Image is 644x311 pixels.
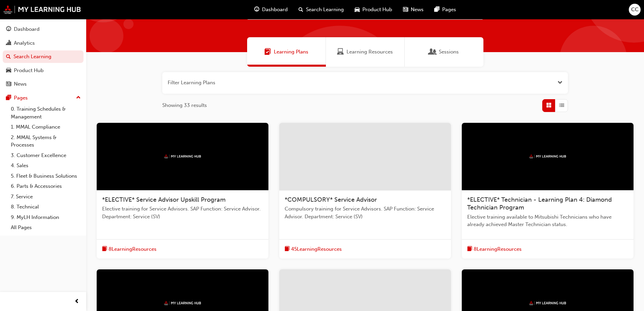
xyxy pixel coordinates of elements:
button: book-icon45LearningResources [285,245,342,253]
img: mmal [529,154,566,159]
a: Learning ResourcesLearning Resources [326,37,405,67]
span: 45 Learning Resources [291,245,342,253]
div: News [14,80,27,88]
span: Dashboard [262,6,288,14]
button: CC [629,4,641,16]
img: mmal [164,301,201,305]
span: Search Learning [306,6,344,14]
a: mmal*ELECTIVE* Technician - Learning Plan 4: Diamond Technician ProgramElective training availabl... [462,123,634,259]
div: Dashboard [14,25,40,33]
span: Elective training available to Mitsubishi Technicians who have already achieved Master Technician... [467,213,628,228]
a: 8. Technical [8,202,84,212]
a: Dashboard [3,23,84,36]
div: Product Hub [14,67,44,74]
a: 1. MMAL Compliance [8,122,84,132]
a: News [3,78,84,90]
a: *COMPULSORY* Service AdvisorCompulsory training for Service Advisors. SAP Function: Service Advis... [279,123,451,259]
span: Learning Plans [274,48,308,56]
a: All Pages [8,222,84,233]
span: *COMPULSORY* Service Advisor [285,196,377,203]
span: news-icon [403,5,408,14]
span: *ELECTIVE* Service Advisor Upskill Program [102,196,225,203]
a: Analytics [3,37,84,49]
span: Sessions [439,48,459,56]
a: 5. Fleet & Business Solutions [8,171,84,181]
span: car-icon [355,5,360,14]
span: Showing 33 results [162,102,207,109]
a: car-iconProduct Hub [349,3,398,17]
a: 0. Training Schedules & Management [8,104,84,122]
span: List [559,102,564,109]
span: search-icon [6,54,11,60]
span: guage-icon [6,26,11,32]
span: book-icon [467,245,472,253]
div: Analytics [14,39,35,47]
a: 9. MyLH Information [8,212,84,223]
a: Learning PlansLearning Plans [247,37,326,67]
span: pages-icon [6,95,11,101]
a: 7. Service [8,192,84,202]
span: CC [631,6,639,14]
button: DashboardAnalyticsSearch LearningProduct HubNews [3,22,84,92]
a: 2. MMAL Systems & Processes [8,132,84,150]
a: Product Hub [3,64,84,77]
a: Search Learning [3,50,84,63]
span: Pages [442,6,456,14]
span: car-icon [6,68,11,74]
span: Product Hub [362,6,392,14]
button: book-icon8LearningResources [467,245,522,253]
img: mmal [529,301,566,305]
button: Open the filter [557,79,563,87]
button: Pages [3,92,84,104]
a: news-iconNews [398,3,429,17]
span: news-icon [6,81,11,87]
a: search-iconSearch Learning [293,3,349,17]
img: mmal [164,154,201,159]
a: pages-iconPages [429,3,461,17]
span: guage-icon [254,5,259,14]
span: book-icon [102,245,107,253]
span: Learning Plans [264,48,271,56]
span: 8 Learning Resources [109,245,157,253]
span: search-icon [299,5,303,14]
span: Elective training for Service Advisors. SAP Function: Service Advisor. Department: Service (SV) [102,205,263,220]
a: 4. Sales [8,160,84,171]
button: book-icon8LearningResources [102,245,157,253]
span: chart-icon [6,40,11,46]
span: book-icon [285,245,290,253]
span: *ELECTIVE* Technician - Learning Plan 4: Diamond Technician Program [467,196,612,212]
span: pages-icon [434,5,439,14]
span: Learning Resources [337,48,344,56]
span: up-icon [76,93,81,102]
span: Learning Resources [347,48,393,56]
div: Pages [14,94,28,102]
span: Sessions [429,48,436,56]
a: 3. Customer Excellence [8,150,84,161]
span: 8 Learning Resources [474,245,522,253]
span: Grid [546,102,551,109]
span: Compulsory training for Service Advisors. SAP Function: Service Advisor. Department: Service (SV) [285,205,446,220]
a: guage-iconDashboard [249,3,293,17]
img: mmal [3,5,81,14]
a: SessionsSessions [405,37,483,67]
a: 6. Parts & Accessories [8,181,84,192]
a: mmal*ELECTIVE* Service Advisor Upskill ProgramElective training for Service Advisors. SAP Functio... [97,123,268,259]
span: News [411,6,424,14]
span: prev-icon [74,297,79,306]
